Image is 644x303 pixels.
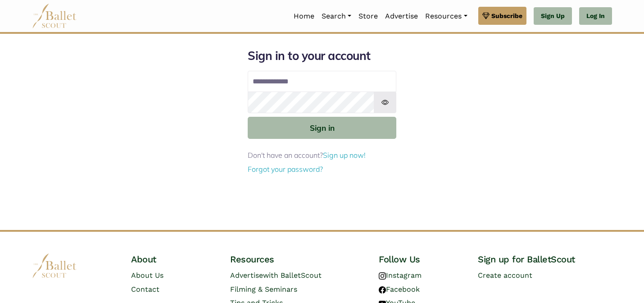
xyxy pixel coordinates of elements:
a: Sign Up [534,7,572,25]
a: Store [355,7,381,26]
p: Don't have an account? [248,150,396,161]
h4: Resources [230,253,364,265]
h1: Sign in to your account [248,48,396,64]
a: Resources [422,7,471,26]
a: Search [318,7,355,26]
a: Facebook [379,285,420,294]
a: About Us [131,271,163,280]
a: Advertisewith BalletScout [230,271,322,280]
h4: About [131,253,216,265]
a: Filming & Seminars [230,285,297,294]
button: Sign in [248,117,396,139]
img: logo [32,253,77,278]
a: Advertise [381,7,422,26]
span: with BalletScout [263,271,322,280]
a: Subscribe [478,7,526,25]
a: Forgot your password? [248,165,323,174]
a: Instagram [379,271,422,280]
a: Home [290,7,318,26]
img: instagram logo [379,272,386,280]
h4: Sign up for BalletScout [478,253,612,265]
a: Create account [478,271,532,280]
img: gem.svg [482,11,490,21]
a: Log In [579,7,612,25]
h4: Follow Us [379,253,463,265]
a: Contact [131,285,159,294]
a: Sign up now! [323,151,366,160]
img: facebook logo [379,286,386,294]
span: Subscribe [491,11,522,21]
